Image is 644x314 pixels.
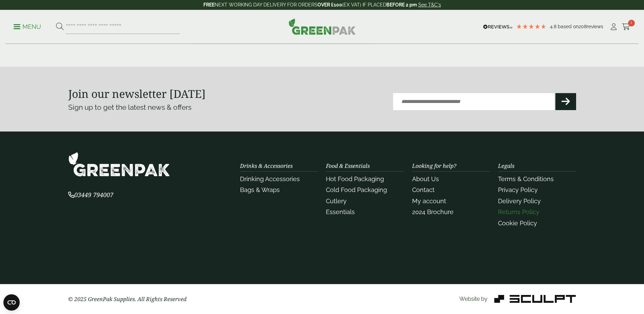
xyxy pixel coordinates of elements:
[412,208,454,215] a: 2024 Brochure
[68,192,113,198] a: 03449 794007
[578,24,587,29] span: 208
[498,175,554,182] a: Terms & Conditions
[550,24,558,29] span: 4.8
[68,102,297,113] p: Sign up to get the latest news & offers
[317,2,342,7] strong: OVER £100
[68,191,113,199] span: 03449 794007
[622,22,630,32] a: 1
[68,86,206,101] strong: Join our newsletter [DATE]
[558,24,578,29] span: Based on
[289,18,356,35] img: GreenPak Supplies
[3,294,20,311] button: Open CMP widget
[326,197,347,205] a: Cutlery
[459,296,487,302] span: Website by
[326,175,384,182] a: Hot Food Packaging
[494,295,576,303] img: Sculpt
[498,220,537,227] a: Cookie Policy
[14,23,41,31] p: Menu
[240,186,280,193] a: Bags & Wraps
[498,208,539,215] a: Returns Policy
[68,152,170,177] img: GreenPak Supplies
[498,197,541,205] a: Delivery Policy
[326,208,355,215] a: Essentials
[622,23,630,30] i: Cart
[516,23,547,30] div: 4.79 Stars
[628,20,635,27] span: 1
[203,2,215,7] strong: FREE
[412,197,446,205] a: My account
[418,2,441,7] a: See T&C's
[498,186,538,193] a: Privacy Policy
[14,23,41,30] a: Menu
[68,295,232,303] p: © 2025 GreenPak Supplies. All Rights Reserved
[412,175,439,182] a: About Us
[326,186,387,193] a: Cold Food Packaging
[412,186,435,193] a: Contact
[609,23,618,30] i: My Account
[587,24,603,29] span: reviews
[386,2,417,7] strong: BEFORE 2 pm
[483,24,513,29] img: REVIEWS.io
[240,175,300,182] a: Drinking Accessories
